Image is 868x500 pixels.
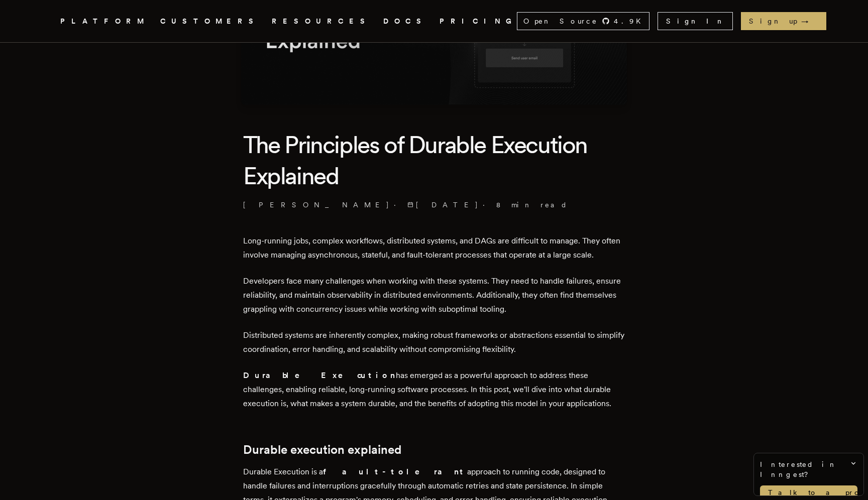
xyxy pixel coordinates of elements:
[801,16,818,26] span: →
[160,15,260,28] a: CUSTOMERS
[760,485,857,499] a: Talk to a product expert
[614,16,647,26] span: 4.9 K
[440,15,517,28] a: PRICING
[243,443,625,457] h2: Durable execution explained
[523,16,598,26] span: Open Source
[658,12,733,30] a: Sign In
[243,234,625,262] p: Long-running jobs, complex workflows, distributed systems, and DAGs are difficult to manage. They...
[243,200,390,210] a: [PERSON_NAME]
[323,467,467,476] strong: fault-tolerant
[272,15,371,28] button: RESOURCES
[243,328,625,356] p: Distributed systems are inherently complex, making robust frameworks or abstractions essential to...
[243,368,625,411] p: has emerged as a powerful approach to address these challenges, enabling reliable, long-running s...
[383,15,427,28] a: DOCS
[243,370,396,380] strong: Durable Execution
[496,200,568,210] span: 8 min read
[243,200,625,210] p: · ·
[60,15,148,28] button: PLATFORM
[741,12,826,30] a: Sign up
[760,459,857,479] span: Interested in Inngest?
[243,274,625,316] p: Developers face many challenges when working with these systems. They need to handle failures, en...
[407,200,479,210] span: [DATE]
[243,129,625,192] h1: The Principles of Durable Execution Explained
